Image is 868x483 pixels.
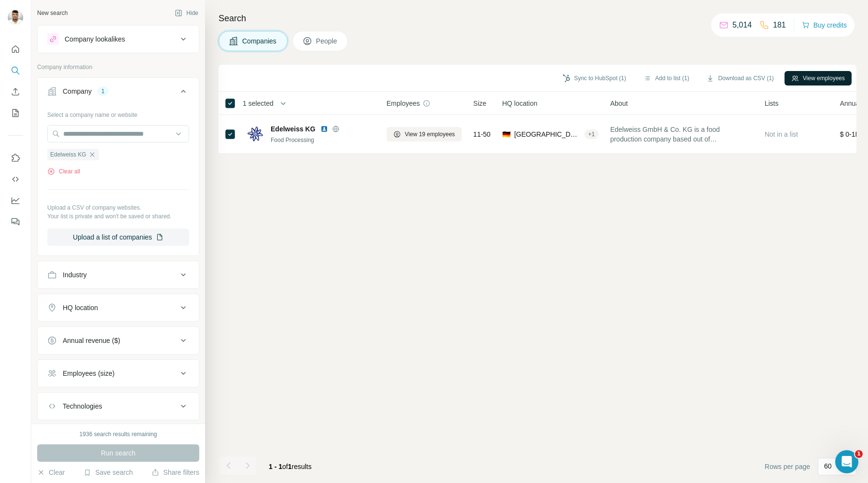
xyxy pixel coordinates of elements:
span: View 19 employees [405,130,455,139]
div: + 1 [584,130,599,139]
p: 181 [773,19,786,31]
p: Upload a CSV of company websites. [47,203,189,212]
div: New search [37,9,68,17]
button: Hide [168,6,205,20]
button: Clear all [47,167,80,176]
button: Buy credits [802,18,847,32]
img: LinkedIn logo [320,125,328,133]
button: Feedback [8,213,23,230]
button: Clear [37,468,65,477]
div: 1 [97,87,109,96]
button: View employees [785,71,852,85]
span: of [282,463,288,470]
span: Lists [765,99,779,108]
span: Edelweiss GmbH & Co. KG is a food production company based out of [GEOGRAPHIC_DATA]. [610,125,753,144]
button: Company1 [38,80,199,107]
button: Technologies [38,395,199,418]
button: Industry [38,263,199,286]
div: Company lookalikes [65,34,125,44]
div: HQ location [63,303,98,313]
span: results [269,463,312,470]
span: Edelweiss KG [271,124,316,134]
span: $ 0-1M [840,130,861,138]
button: Use Surfe on LinkedIn [8,149,23,167]
button: Employees (size) [38,362,199,385]
img: Logo of Edelweiss KG [248,127,263,142]
div: 1936 search results remaining [80,430,157,439]
button: Sync to HubSpot (1) [556,71,633,85]
button: Add to list (1) [637,71,696,85]
p: 60 [824,461,832,471]
span: HQ location [502,99,537,108]
div: Annual revenue ($) [63,336,120,345]
div: Industry [63,270,87,280]
span: People [316,36,338,46]
button: My lists [8,104,23,122]
span: Rows per page [765,462,810,471]
button: Download as CSV (1) [700,71,780,85]
button: Search [8,62,23,79]
span: Not in a list [765,130,798,138]
p: Company information [37,63,199,71]
div: Select a company name or website [47,107,189,119]
span: About [610,99,628,108]
button: Annual revenue ($) [38,329,199,352]
button: Upload a list of companies [47,228,189,246]
button: View 19 employees [386,127,462,142]
button: Enrich CSV [8,83,23,100]
span: 1 selected [243,99,274,108]
div: Company [63,86,92,96]
span: [GEOGRAPHIC_DATA], [GEOGRAPHIC_DATA]|[GEOGRAPHIC_DATA]|[GEOGRAPHIC_DATA] [514,129,580,139]
button: HQ location [38,296,199,319]
span: 1 [288,463,292,470]
span: Employees [386,99,420,108]
button: Share filters [152,468,199,477]
p: 5,014 [732,19,752,31]
span: Companies [242,36,277,46]
p: Your list is private and won't be saved or shared. [47,212,189,221]
span: Edelweiss KG [50,150,86,159]
button: Company lookalikes [38,28,199,51]
span: 🇩🇪 [502,129,510,139]
div: Food Processing [271,136,375,144]
iframe: Intercom live chat [835,450,858,473]
span: 11-50 [473,129,491,139]
span: Size [473,99,486,108]
span: 1 [855,450,863,458]
h4: Search [219,12,856,25]
span: 1 - 1 [269,463,282,470]
div: Technologies [63,401,102,411]
button: Dashboard [8,192,23,209]
button: Use Surfe API [8,170,23,188]
button: Quick start [8,41,23,58]
img: Avatar [8,10,23,25]
div: Employees (size) [63,369,114,378]
button: Save search [83,468,133,477]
